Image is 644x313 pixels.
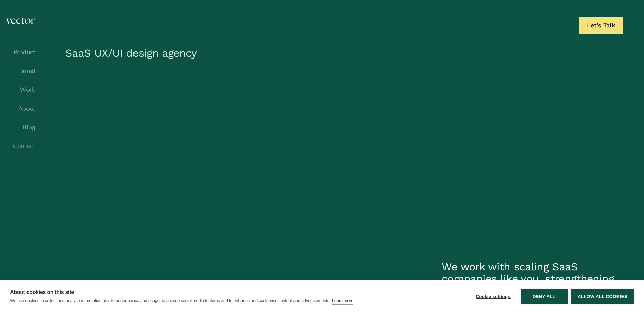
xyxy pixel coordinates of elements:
button: Allow all cookies [571,289,634,304]
button: Cookie settings [469,289,517,304]
a: Blog [5,124,35,131]
strong: About cookies on this site [10,289,74,295]
a: Let's Talk [579,17,623,34]
a: Work [5,86,35,93]
button: Deny all [521,289,568,304]
a: Contact [5,143,35,149]
p: We use cookies to collect and analyse information on site performance and usage, to provide socia... [10,298,330,303]
h1: SaaS UX/UI design agency [62,43,623,66]
a: About [5,105,35,112]
a: Learn more [332,297,353,305]
a: Product [5,49,35,56]
a: Brand [5,68,35,74]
